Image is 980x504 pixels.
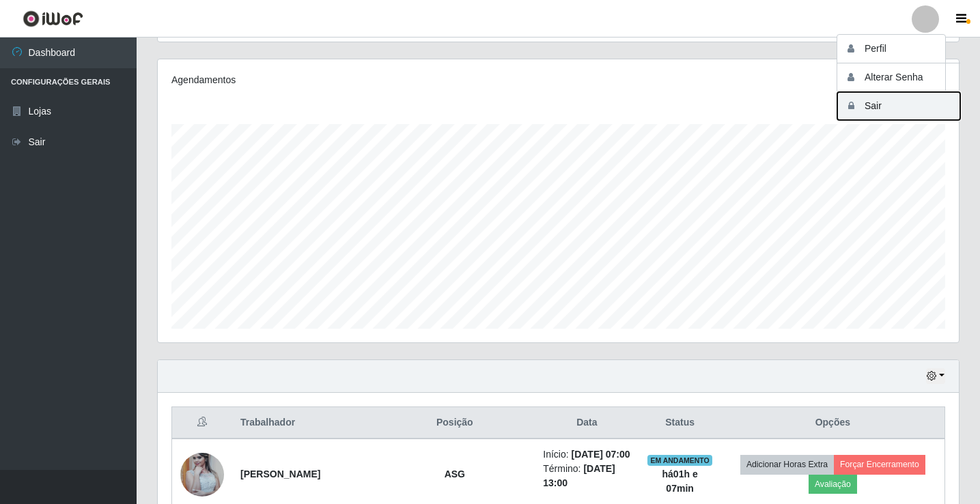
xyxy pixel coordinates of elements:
th: Data [535,407,639,439]
li: Término: [543,462,630,490]
button: Adicionar Horas Extra [740,455,834,474]
button: Avaliação [809,475,857,494]
strong: [PERSON_NAME] [240,469,320,479]
th: Posição [374,407,535,439]
img: 1710775104200.jpeg [180,445,224,503]
button: Forçar Encerramento [834,455,925,474]
span: EM ANDAMENTO [647,455,712,466]
strong: ASG [445,469,465,479]
button: Perfil [837,35,960,63]
th: Trabalhador [232,407,374,439]
button: Sair [837,92,960,120]
th: Status [639,407,721,439]
strong: há 01 h e 07 min [662,469,698,494]
th: Opções [721,407,945,439]
img: CoreUI Logo [23,10,83,27]
button: Alterar Senha [837,63,960,92]
time: [DATE] 07:00 [572,449,630,460]
li: Início: [543,447,630,462]
div: Agendamentos [171,73,482,87]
